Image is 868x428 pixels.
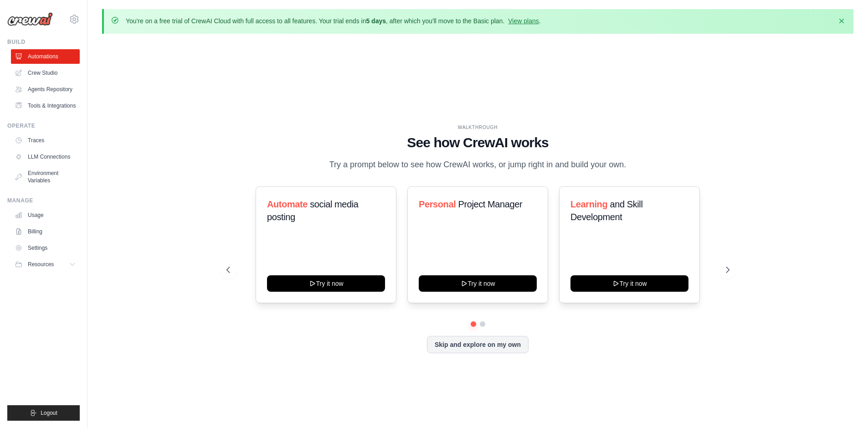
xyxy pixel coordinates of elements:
[427,336,529,353] button: Skip and explore on my own
[7,405,80,421] button: Logout
[11,150,80,164] a: LLM Connections
[126,16,541,26] p: You're on a free trial of CrewAI Cloud with full access to all features. Your trial ends in , aft...
[7,38,80,46] div: Build
[366,17,386,25] strong: 5 days
[7,122,80,129] div: Operate
[11,257,80,272] button: Resources
[325,158,631,171] p: Try a prompt below to see how CrewAI works, or jump right in and build your own.
[41,409,57,417] span: Logout
[570,199,607,209] span: Learning
[267,199,308,209] span: Automate
[11,66,80,80] a: Crew Studio
[7,12,53,26] img: Logo
[267,275,385,292] button: Try it now
[570,275,688,292] button: Try it now
[11,241,80,255] a: Settings
[28,261,54,268] span: Resources
[11,82,80,97] a: Agents Repository
[267,199,359,222] span: social media posting
[419,199,456,209] span: Personal
[11,224,80,239] a: Billing
[570,199,642,222] span: and Skill Development
[11,208,80,222] a: Usage
[11,98,80,113] a: Tools & Integrations
[508,17,539,25] a: View plans
[419,275,537,292] button: Try it now
[11,133,80,148] a: Traces
[226,134,729,151] h1: See how CrewAI works
[7,197,80,204] div: Manage
[11,166,80,188] a: Environment Variables
[458,199,522,209] span: Project Manager
[226,124,729,131] div: WALKTHROUGH
[11,49,80,64] a: Automations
